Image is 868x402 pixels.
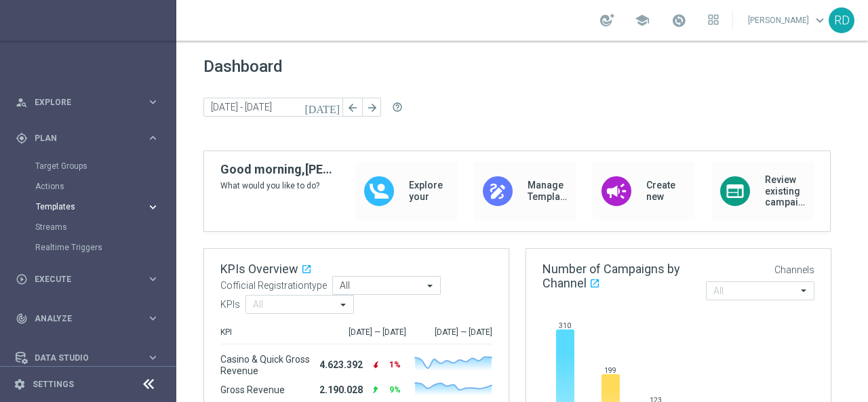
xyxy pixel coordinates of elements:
div: Execute [16,273,146,285]
i: keyboard_arrow_right [146,201,159,214]
i: keyboard_arrow_right [146,132,159,144]
i: keyboard_arrow_right [146,273,159,285]
div: Explore [16,96,146,108]
button: Templates keyboard_arrow_right [35,201,160,212]
i: keyboard_arrow_right [146,351,159,364]
span: keyboard_arrow_down [812,13,827,28]
span: Templates [36,203,133,211]
div: Templates [36,203,146,211]
div: Plan [16,132,146,144]
i: keyboard_arrow_right [146,312,159,325]
a: Realtime Triggers [35,242,141,253]
span: Execute [35,275,146,283]
i: keyboard_arrow_right [146,96,159,108]
div: Actions [35,176,175,197]
a: Streams [35,222,141,233]
div: RD [829,7,854,33]
i: gps_fixed [16,132,28,144]
button: Data Studio keyboard_arrow_right [15,353,160,363]
span: Plan [35,134,146,142]
div: Data Studio [16,352,146,364]
span: Explore [35,98,146,106]
i: track_changes [16,313,28,325]
a: Actions [35,181,141,192]
div: Analyze [16,313,146,325]
a: [PERSON_NAME]keyboard_arrow_down [747,10,829,31]
div: Realtime Triggers [35,237,175,258]
button: track_changes Analyze keyboard_arrow_right [15,313,160,324]
a: Settings [33,380,74,388]
div: Target Groups [35,156,175,176]
button: person_search Explore keyboard_arrow_right [15,97,160,108]
span: Data Studio [35,354,146,362]
i: person_search [16,96,28,108]
button: gps_fixed Plan keyboard_arrow_right [15,133,160,144]
i: settings [14,378,26,390]
span: school [635,13,650,28]
button: play_circle_outline Execute keyboard_arrow_right [15,274,160,285]
a: Target Groups [35,161,141,172]
div: Templates [35,197,175,217]
div: Streams [35,217,175,237]
span: Analyze [35,315,146,323]
i: play_circle_outline [16,273,28,285]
